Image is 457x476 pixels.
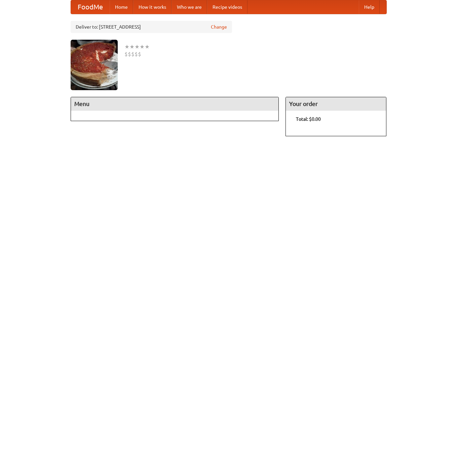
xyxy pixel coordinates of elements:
li: $ [138,50,141,58]
li: $ [124,50,128,58]
li: ★ [135,43,140,50]
li: ★ [129,43,135,50]
b: Total: $0.00 [296,116,321,122]
li: $ [135,50,138,58]
li: ★ [145,43,150,50]
img: angular.jpg [71,40,118,90]
a: Home [110,0,133,14]
li: ★ [124,43,129,50]
div: Deliver to: [STREET_ADDRESS] [71,21,232,33]
li: $ [131,50,135,58]
li: $ [128,50,131,58]
a: Who we are [172,0,207,14]
h4: Menu [71,97,279,111]
h4: Your order [286,97,386,111]
li: ★ [140,43,145,50]
a: Change [211,24,227,30]
a: How it works [133,0,172,14]
a: Recipe videos [207,0,247,14]
a: FoodMe [71,0,110,14]
a: Help [359,0,380,14]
